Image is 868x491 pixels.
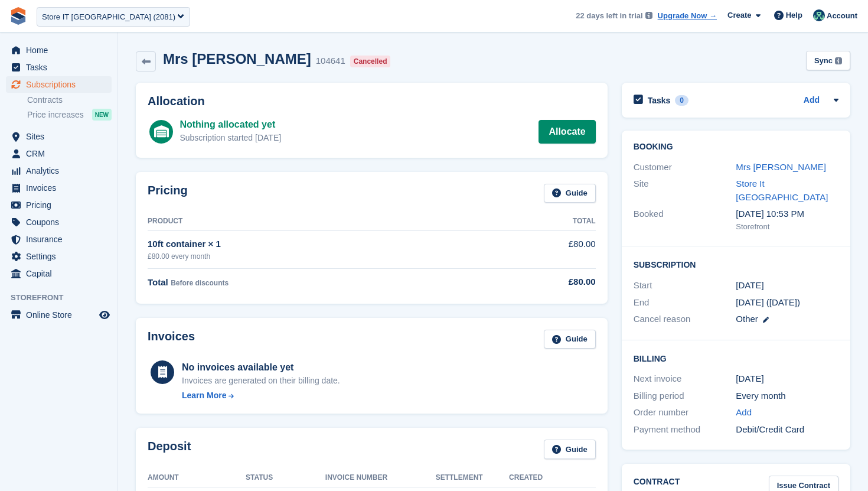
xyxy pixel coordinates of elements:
[171,279,229,287] span: Before discounts
[26,248,97,265] span: Settings
[634,142,838,152] h2: Booking
[634,352,838,364] h2: Billing
[634,313,736,326] div: Cancel reason
[544,330,596,349] a: Guide
[6,76,112,93] a: menu
[484,231,596,268] td: £80.00
[182,389,340,402] a: Learn More
[634,296,736,310] div: End
[148,330,195,349] h2: Invoices
[26,76,97,93] span: Subscriptions
[813,9,825,21] img: Jennifer Ofodile
[148,440,191,459] h2: Deposit
[6,307,112,323] a: menu
[6,197,112,213] a: menu
[148,251,484,262] div: £80.00 every month
[6,42,112,58] a: menu
[634,406,736,420] div: Order number
[182,360,340,375] div: No invoices available yet
[325,469,436,487] th: Invoice Number
[148,469,246,487] th: Amount
[634,177,736,204] div: Site
[182,375,340,387] div: Invoices are generated on their billing date.
[736,372,838,386] div: [DATE]
[634,372,736,386] div: Next invoice
[9,7,27,25] img: stora-icon-8386f47178a22dfd0bd8f6a31ec36ba5ce8667c1dd55bd0f319d3a0aa187defe.svg
[736,178,828,202] a: Store It [GEOGRAPHIC_DATA]
[26,145,97,162] span: CRM
[634,279,736,292] div: Start
[6,180,112,196] a: menu
[26,231,97,248] span: Insurance
[727,9,751,21] span: Create
[27,109,84,121] span: Price increases
[786,9,802,21] span: Help
[42,11,175,23] div: Store IT [GEOGRAPHIC_DATA] (2081)
[539,120,595,144] a: Allocate
[6,59,112,76] a: menu
[634,161,736,174] div: Customer
[26,59,97,76] span: Tasks
[544,184,596,203] a: Guide
[806,51,850,70] button: Sync
[180,118,281,132] div: Nothing allocated yet
[576,10,642,22] span: 22 days left in trial
[634,207,736,232] div: Booked
[736,389,838,403] div: Every month
[544,440,596,459] a: Guide
[11,292,118,304] span: Storefront
[27,108,112,121] a: Price increases NEW
[350,56,391,67] div: Cancelled
[6,248,112,265] a: menu
[6,162,112,179] a: menu
[148,238,484,251] div: 10ft container × 1
[814,55,833,67] div: Sync
[163,51,311,67] h2: Mrs [PERSON_NAME]
[484,275,596,289] div: £80.00
[26,214,97,230] span: Coupons
[316,54,345,68] div: 104641
[26,197,97,213] span: Pricing
[246,469,325,487] th: Status
[6,145,112,162] a: menu
[26,162,97,179] span: Analytics
[6,265,112,282] a: menu
[736,297,800,307] span: [DATE] ([DATE])
[6,231,112,248] a: menu
[736,207,838,221] div: [DATE] 10:53 PM
[6,128,112,145] a: menu
[182,389,226,402] div: Learn More
[648,95,671,106] h2: Tasks
[736,406,752,420] a: Add
[736,162,826,172] a: Mrs [PERSON_NAME]
[675,95,688,106] div: 0
[736,314,758,324] span: Other
[634,258,838,270] h2: Subscription
[634,423,736,437] div: Payment method
[835,57,842,64] img: icon-info-grey-7440780725fd019a000dd9b08b2336e03edf1995a4989e88bcd33f0948082b44.svg
[26,42,97,58] span: Home
[645,12,652,19] img: icon-info-grey-7440780725fd019a000dd9b08b2336e03edf1995a4989e88bcd33f0948082b44.svg
[804,94,820,108] a: Add
[634,389,736,403] div: Billing period
[26,265,97,282] span: Capital
[6,214,112,230] a: menu
[827,10,857,22] span: Account
[26,180,97,196] span: Invoices
[736,279,763,292] time: 2025-09-01 00:00:00 UTC
[26,128,97,145] span: Sites
[97,308,112,322] a: Preview store
[658,10,717,22] a: Upgrade Now →
[27,95,112,106] a: Contracts
[148,277,168,287] span: Total
[148,212,484,231] th: Product
[26,307,97,323] span: Online Store
[148,95,596,108] h2: Allocation
[484,212,596,231] th: Total
[509,469,590,487] th: Created
[436,469,509,487] th: Settlement
[92,109,112,121] div: NEW
[736,221,838,233] div: Storefront
[180,132,281,144] div: Subscription started [DATE]
[148,184,188,203] h2: Pricing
